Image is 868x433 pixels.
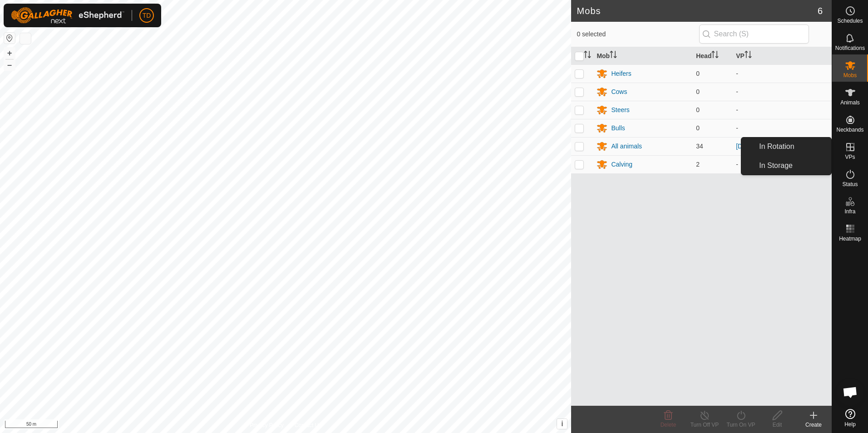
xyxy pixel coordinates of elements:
div: Turn Off VP [686,421,723,429]
div: Edit [759,421,795,429]
a: Privacy Policy [250,421,284,429]
th: VP [732,47,832,65]
input: Search (S) [699,25,809,44]
button: – [4,59,15,70]
a: [DATE] 062104 [736,143,779,150]
div: Steers [611,105,629,115]
span: 0 [696,106,700,113]
button: Map Layers [20,33,31,44]
button: + [4,48,15,59]
span: In Storage [759,160,793,171]
span: Notifications [835,45,865,51]
span: Schedules [837,18,863,24]
td: - [732,119,832,137]
a: Help [832,405,868,431]
span: Heatmap [839,236,861,241]
div: Cows [611,87,627,97]
span: Neckbands [836,127,863,133]
span: 34 [696,143,703,150]
span: Status [842,182,858,187]
span: 0 [696,88,700,95]
div: All animals [611,142,642,151]
p-sorticon: Activate to sort [610,52,617,59]
p-sorticon: Activate to sort [745,52,752,59]
span: 0 [696,70,700,77]
li: In Rotation [741,138,831,156]
img: Gallagher Logo [11,7,124,24]
span: In Rotation [759,141,794,152]
button: i [557,419,567,429]
span: i [561,420,563,428]
td: - [732,64,832,83]
h2: Mobs [577,5,817,16]
span: VPs [845,154,855,160]
div: Turn On VP [723,421,759,429]
div: Calving [611,160,632,169]
a: In Storage [754,157,831,175]
span: 6 [818,4,823,18]
a: Contact Us [295,421,321,429]
span: Mobs [843,73,857,78]
td: - [732,155,832,173]
th: Mob [593,47,692,65]
span: TD [143,11,151,20]
div: Create [795,421,832,429]
div: Bulls [611,123,625,133]
span: 0 [696,124,700,132]
span: Infra [844,209,855,214]
span: Animals [840,100,860,105]
span: 0 selected [577,30,699,39]
th: Head [692,47,732,65]
a: In Rotation [754,138,831,156]
span: Help [844,422,856,427]
span: Delete [661,422,676,428]
p-sorticon: Activate to sort [711,52,719,59]
li: In Storage [741,157,831,175]
td: - [732,101,832,119]
span: 2 [696,161,700,168]
a: Open chat [837,379,864,406]
p-sorticon: Activate to sort [584,52,591,59]
button: Reset Map [4,33,15,44]
td: - [732,83,832,101]
div: Heifers [611,69,631,79]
